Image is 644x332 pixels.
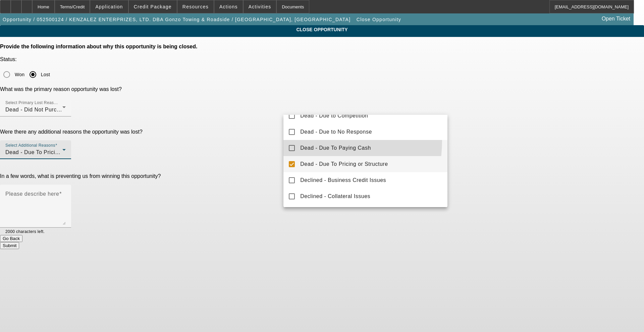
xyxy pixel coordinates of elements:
[300,192,370,200] span: Declined - Collateral Issues
[300,112,368,120] span: Dead - Due to Competition
[300,128,372,136] span: Dead - Due to No Response
[300,176,386,184] span: Declined - Business Credit Issues
[300,144,371,152] span: Dead - Due To Paying Cash
[300,160,388,168] span: Dead - Due To Pricing or Structure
